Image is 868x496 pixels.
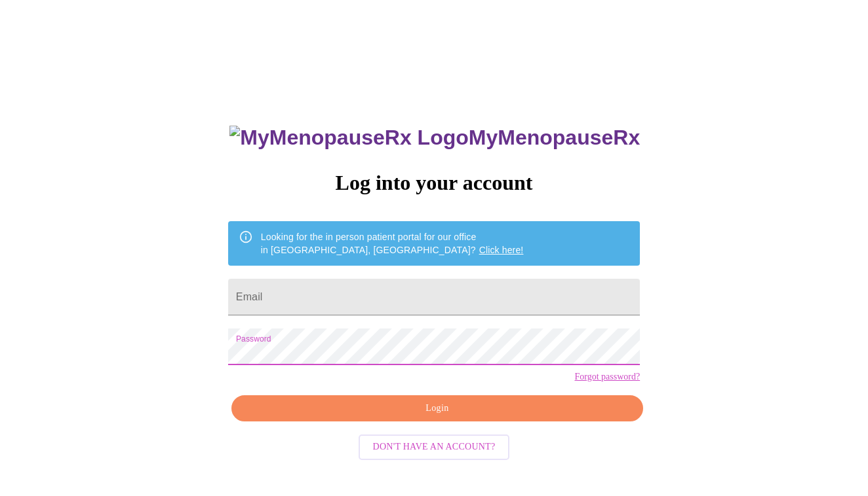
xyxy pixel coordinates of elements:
button: Don't have an account? [359,434,510,460]
h3: MyMenopauseRx [229,126,640,150]
a: Forgot password? [574,372,640,382]
img: MyMenopauseRx Logo [229,126,468,150]
span: Login [247,400,628,417]
span: Don't have an account? [373,439,496,455]
div: Looking for the in person patient portal for our office in [GEOGRAPHIC_DATA], [GEOGRAPHIC_DATA]? [261,225,524,262]
button: Login [231,395,643,422]
h3: Log into your account [228,171,640,195]
a: Don't have an account? [355,440,513,452]
a: Click here! [479,245,524,255]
